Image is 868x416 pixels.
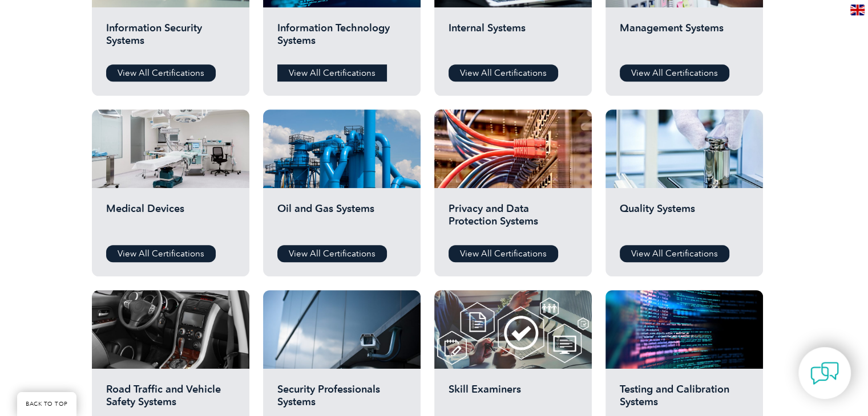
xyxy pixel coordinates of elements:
a: View All Certifications [106,64,216,81]
h2: Internal Systems [449,22,578,56]
a: View All Certifications [106,245,216,262]
h2: Oil and Gas Systems [277,202,406,236]
img: contact-chat.png [810,359,839,388]
a: View All Certifications [620,245,729,262]
a: View All Certifications [620,64,729,81]
a: BACK TO TOP [17,392,76,416]
a: View All Certifications [277,245,387,262]
h2: Information Technology Systems [277,22,406,56]
h2: Medical Devices [106,202,235,236]
h2: Quality Systems [620,202,749,236]
a: View All Certifications [449,64,558,81]
img: en [850,5,865,15]
h2: Management Systems [620,22,749,56]
a: View All Certifications [277,64,387,81]
h2: Information Security Systems [106,22,235,56]
a: View All Certifications [449,245,558,262]
h2: Privacy and Data Protection Systems [449,202,578,236]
